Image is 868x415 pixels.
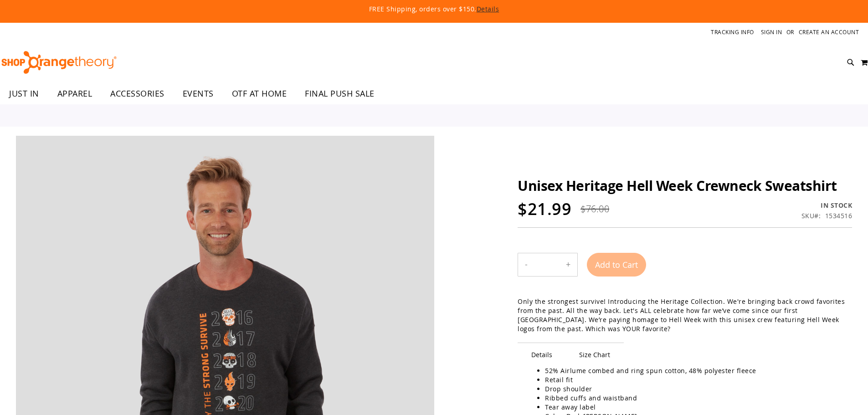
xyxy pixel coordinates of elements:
[545,366,843,375] li: 52% Airlume combed and ring spun cotton, 48% polyester fleece
[232,83,287,104] span: OTF AT HOME
[545,403,843,412] li: Tear away label
[534,254,559,276] input: Product quantity
[296,83,384,104] a: FINAL PUSH SALE
[57,83,92,104] span: APPAREL
[559,253,577,276] button: Increase product quantity
[518,297,852,333] div: Only the strongest survive! Introducing the Heritage Collection. We're bringing back crowd favori...
[580,203,609,215] span: $76.00
[545,394,843,403] li: Ribbed cuffs and waistband
[174,83,223,104] a: EVENTS
[518,176,837,195] span: Unisex Heritage Hell Week Crewneck Sweatshirt
[711,28,754,36] a: Tracking Info
[305,83,375,104] span: FINAL PUSH SALE
[545,375,843,384] li: Retail fit
[9,83,39,104] span: JUST IN
[518,253,534,276] button: Decrease product quantity
[761,28,782,36] a: Sign In
[518,198,571,220] span: $21.99
[799,28,859,36] a: Create an Account
[477,5,499,13] a: Details
[183,83,214,104] span: EVENTS
[48,83,102,104] a: APPAREL
[518,343,566,366] span: Details
[801,201,853,210] div: In stock
[161,5,708,14] p: FREE Shipping, orders over $150.
[825,211,853,220] div: 1534516
[223,83,296,104] a: OTF AT HOME
[801,201,853,210] div: Availability
[101,83,174,104] a: ACCESSORIES
[545,384,843,394] li: Drop shoulder
[801,211,821,220] strong: SKU
[565,343,624,366] span: Size Chart
[110,83,164,104] span: ACCESSORIES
